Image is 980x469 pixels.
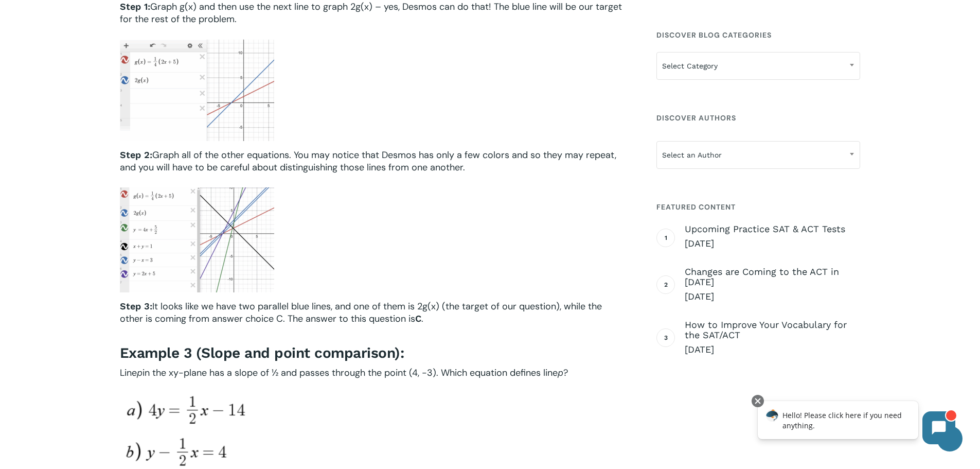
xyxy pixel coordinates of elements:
[685,267,860,287] span: Changes are Coming to the ACT in [DATE]
[747,393,966,455] iframe: Chatbot
[120,1,622,25] span: Graph g(x) and then use the next line to graph 2g(x) – yes, Desmos can do that! The blue line wil...
[656,109,860,127] h4: Discover Authors
[685,290,860,303] span: [DATE]
[142,367,558,379] span: in the xy-plane has a slope of ½ and passes through the point (4, -3). Which equation defines line
[685,267,860,303] a: Changes are Coming to the ACT in [DATE] [DATE]
[558,367,563,378] span: p
[120,344,404,361] b: Example 3 (Slope and point comparison):
[656,198,860,216] h4: Featured Content
[657,55,860,77] span: Select Category
[120,301,152,311] b: Step 3:
[656,26,860,44] h4: Discover Blog Categories
[120,367,137,379] span: Line
[685,343,860,356] span: [DATE]
[120,149,616,173] span: Graph all of the other equations. You may notice that Desmos has only a few colors and so they ma...
[120,149,152,160] b: Step 2:
[137,367,142,378] span: p
[120,39,274,141] img: slope questions 7
[415,313,421,324] b: C
[421,312,423,325] span: .
[120,300,602,325] span: It looks like we have two parallel blue lines, and one of them is 2g(x) (the target of our questi...
[685,320,860,356] a: How to Improve Your Vocabulary for the SAT/ACT [DATE]
[120,1,150,12] b: Step 1:
[685,237,860,250] span: [DATE]
[656,52,860,80] span: Select Category
[656,141,860,169] span: Select an Author
[685,224,860,250] a: Upcoming Practice SAT & ACT Tests [DATE]
[685,224,860,234] span: Upcoming Practice SAT & ACT Tests
[657,144,860,166] span: Select an Author
[685,320,860,340] span: How to Improve Your Vocabulary for the SAT/ACT
[563,367,568,379] span: ?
